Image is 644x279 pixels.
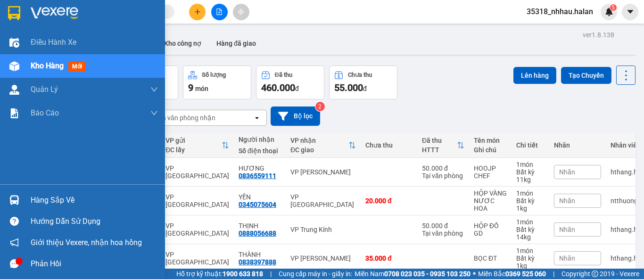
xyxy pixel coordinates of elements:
[239,251,281,258] div: THÀNH
[176,269,263,279] span: Hỗ trợ kỹ thuật:
[256,66,324,99] button: Đã thu460.000đ
[417,133,469,158] th: Toggle SortBy
[209,32,264,55] button: Hàng đã giao
[626,8,635,16] span: caret-down
[290,146,348,154] div: ĐC giao
[505,270,546,278] strong: 0369 525 060
[290,254,356,262] div: VP [PERSON_NAME]
[295,85,299,92] span: đ
[223,270,263,278] strong: 1900 633 818
[474,146,507,154] div: Ghi chú
[516,161,545,168] div: 1 món
[31,257,158,271] div: Phản hồi
[239,172,276,180] div: 0836559111
[239,258,276,266] div: 0838397888
[8,6,20,20] img: logo-vxr
[365,254,413,262] div: 35.000 đ
[286,133,361,158] th: Toggle SortBy
[478,269,546,279] span: Miền Bắc
[239,193,281,201] div: YẾN
[516,197,545,205] div: Bất kỳ
[474,222,507,237] div: HỘP ĐỒ GD
[516,218,545,226] div: 1 món
[559,168,575,176] span: Nhãn
[334,82,363,93] span: 55.000
[31,214,158,229] div: Hướng dẫn sử dụng
[150,109,158,117] span: down
[610,4,617,11] sup: 5
[513,67,556,84] button: Lên hàng
[9,38,19,48] img: warehouse-icon
[31,107,59,119] span: Báo cáo
[583,30,614,40] div: ver 1.8.138
[10,238,19,247] span: notification
[622,4,638,20] button: caret-down
[161,133,234,158] th: Toggle SortBy
[271,107,320,126] button: Bộ lọc
[216,8,223,15] span: file-add
[516,189,545,197] div: 1 món
[348,72,372,78] div: Chưa thu
[279,269,352,279] span: Cung cấp máy in - giấy in:
[165,137,222,144] div: VP gửi
[516,233,545,241] div: 14 kg
[516,254,545,262] div: Bất kỳ
[559,254,575,262] span: Nhãn
[270,269,272,279] span: |
[516,176,545,183] div: 11 kg
[365,197,413,205] div: 20.000 đ
[9,108,19,118] img: solution-icon
[553,269,554,279] span: |
[474,137,507,144] div: Tên món
[253,114,261,122] svg: open
[422,230,464,237] div: Tại văn phòng
[239,201,276,208] div: 0345075604
[211,4,228,20] button: file-add
[165,222,229,237] div: VP [GEOGRAPHIC_DATA]
[592,271,598,277] span: copyright
[68,61,86,72] span: mới
[165,164,229,180] div: VP [GEOGRAPHIC_DATA]
[355,269,471,279] span: Miền Nam
[165,146,222,154] div: ĐC lấy
[183,66,251,99] button: Số lượng9món
[157,32,209,55] button: Kho công nợ
[384,270,471,278] strong: 0708 023 035 - 0935 103 250
[261,82,295,93] span: 460.000
[10,217,19,226] span: question-circle
[12,12,83,59] img: logo.jpg
[31,193,158,207] div: Hàng sắp về
[363,85,367,92] span: đ
[290,168,356,176] div: VP [PERSON_NAME]
[329,66,397,99] button: Chưa thu55.000đ
[31,36,76,48] span: Điều hành xe
[31,237,142,248] span: Giới thiệu Vexere, nhận hoa hồng
[195,85,208,92] span: món
[189,4,206,20] button: plus
[561,67,611,84] button: Tạo Chuyến
[238,8,244,15] span: aim
[275,72,292,78] div: Đã thu
[605,8,613,16] img: icon-new-feature
[9,195,19,205] img: warehouse-icon
[422,137,457,144] div: Đã thu
[422,164,464,172] div: 50.000 đ
[474,164,507,180] div: HOOJP CHEF
[31,83,58,95] span: Quản Lý
[202,72,226,78] div: Số lượng
[422,172,464,180] div: Tại văn phòng
[559,226,575,233] span: Nhãn
[474,189,507,212] div: HỘP VÀNG NƯƠC HOA
[239,230,276,237] div: 0888056688
[422,222,464,230] div: 50.000 đ
[473,272,476,276] span: ⚪️
[88,23,394,35] li: 271 - [PERSON_NAME] - [GEOGRAPHIC_DATA] - [GEOGRAPHIC_DATA]
[290,137,348,144] div: VP nhận
[516,141,545,149] div: Chi tiết
[150,113,215,123] div: Chọn văn phòng nhận
[31,61,64,70] span: Kho hàng
[165,251,229,266] div: VP [GEOGRAPHIC_DATA]
[233,4,249,20] button: aim
[9,85,19,95] img: warehouse-icon
[188,82,193,93] span: 9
